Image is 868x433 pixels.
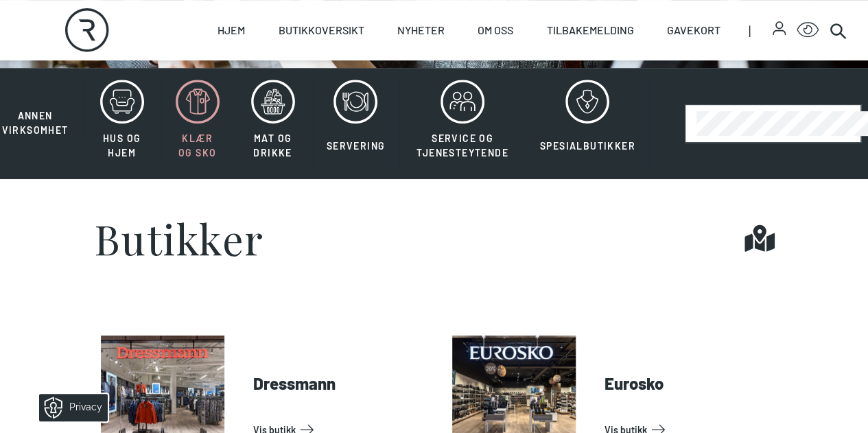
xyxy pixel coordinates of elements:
button: Servering [312,79,400,168]
span: Servering [327,140,386,152]
span: Annen virksomhet [2,110,69,136]
iframe: Manage Preferences [14,389,126,426]
button: Open Accessibility Menu [797,19,819,41]
button: Spesialbutikker [526,79,650,168]
button: Mat og drikke [237,79,309,168]
span: Mat og drikke [253,132,292,159]
span: Service og tjenesteytende [417,132,508,159]
h1: Butikker [94,218,264,259]
span: Hus og hjem [103,132,141,159]
span: Spesialbutikker [540,140,635,152]
button: Hus og hjem [86,79,159,168]
span: Klær og sko [178,132,216,159]
button: Service og tjenesteytende [402,79,523,168]
button: Klær og sko [161,79,234,168]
